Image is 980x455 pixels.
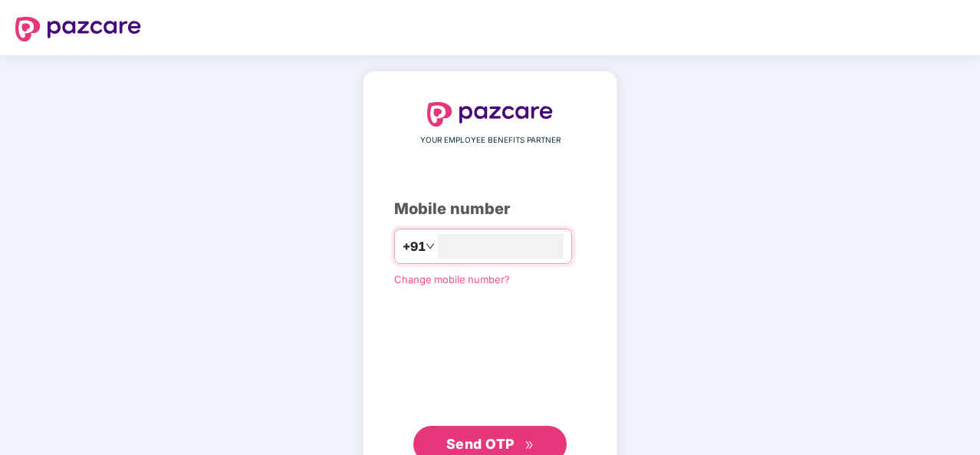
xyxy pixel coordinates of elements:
span: down [426,242,435,251]
div: Mobile number [394,197,586,221]
span: double-right [525,440,534,450]
img: logo [15,17,141,41]
span: Send OTP [446,436,515,452]
span: YOUR EMPLOYEE BENEFITS PARTNER [420,134,561,147]
img: logo [427,102,553,127]
a: Change mobile number? [394,273,510,285]
span: +91 [403,237,426,256]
